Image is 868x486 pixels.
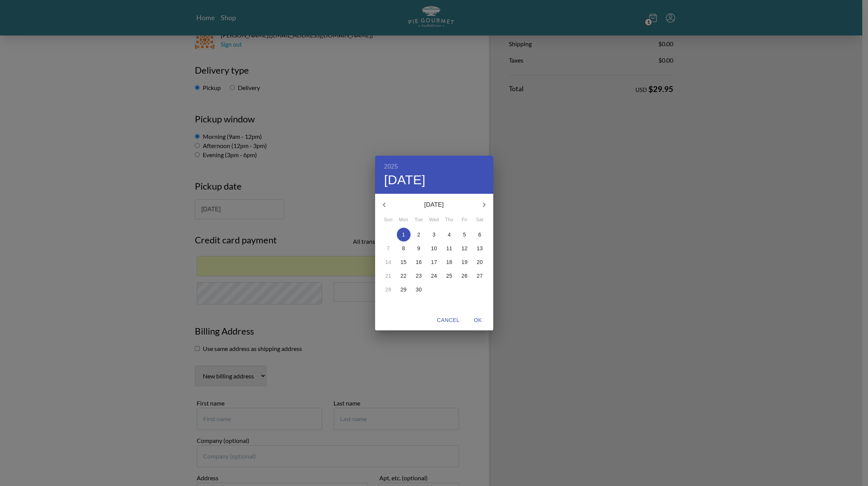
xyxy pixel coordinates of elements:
button: 16 [412,255,426,269]
p: 23 [416,272,422,280]
button: [DATE] [384,172,426,188]
button: 3 [427,228,441,241]
p: 24 [431,272,437,280]
button: 6 [473,228,487,241]
p: 6 [478,231,481,238]
button: 9 [412,241,426,255]
button: 10 [427,241,441,255]
p: 3 [433,231,436,238]
button: 29 [397,283,411,296]
button: 1 [397,228,411,241]
span: Thu [443,216,456,224]
button: 27 [473,269,487,283]
button: Cancel [434,313,462,327]
button: 17 [427,255,441,269]
button: 15 [397,255,411,269]
span: Wed [427,216,441,224]
button: 5 [458,228,472,241]
span: Mon [397,216,411,224]
button: 8 [397,241,411,255]
button: 11 [443,241,456,255]
p: 15 [401,258,407,266]
p: 12 [462,245,468,252]
button: 23 [412,269,426,283]
p: 11 [446,245,452,252]
button: 25 [443,269,456,283]
p: 27 [477,272,483,280]
button: 2 [412,228,426,241]
p: 29 [401,286,407,293]
p: 13 [477,245,483,252]
p: 17 [431,258,437,266]
button: 20 [473,255,487,269]
p: 1 [402,231,405,238]
button: 19 [458,255,472,269]
button: OK [466,313,490,327]
p: 20 [477,258,483,266]
span: Fri [458,216,472,224]
p: 25 [446,272,452,280]
button: 12 [458,241,472,255]
p: 9 [417,245,420,252]
button: 2025 [384,161,398,172]
button: 24 [427,269,441,283]
button: 4 [443,228,456,241]
p: 18 [446,258,452,266]
p: [DATE] [393,200,475,209]
p: 10 [431,245,437,252]
p: 8 [402,245,405,252]
p: 26 [462,272,468,280]
p: 5 [463,231,466,238]
span: OK [469,315,487,325]
button: 26 [458,269,472,283]
button: 18 [443,255,456,269]
p: 22 [401,272,407,280]
span: Sat [473,216,487,224]
button: 30 [412,283,426,296]
p: 16 [416,258,422,266]
p: 30 [416,286,422,293]
span: Sun [382,216,395,224]
button: 22 [397,269,411,283]
span: Tue [412,216,426,224]
p: 4 [448,231,451,238]
button: 13 [473,241,487,255]
p: 19 [462,258,468,266]
p: 2 [417,231,420,238]
span: Cancel [437,315,459,325]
